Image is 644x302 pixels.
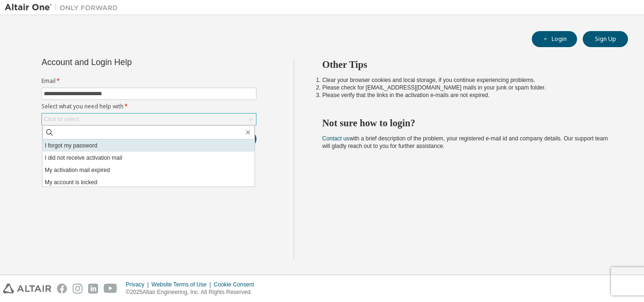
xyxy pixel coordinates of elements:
[42,139,255,152] li: I forgot my password
[42,114,256,125] div: Click to select
[3,284,51,294] img: altair_logo.svg
[322,58,611,71] h2: Other Tips
[322,135,608,149] span: with a brief description of the problem, your registered e-mail id and company details. Our suppo...
[57,284,67,294] img: facebook.svg
[126,281,151,288] div: Privacy
[151,281,214,288] div: Website Terms of Use
[41,58,214,66] div: Account and Login Help
[5,3,123,12] img: Altair One
[126,288,260,296] p: © 2025 Altair Engineering, Inc. All Rights Reserved.
[322,91,611,99] li: Please verify that the links in the activation e-mails are not expired.
[44,115,79,123] div: Click to select
[532,31,577,47] button: Login
[322,135,349,142] a: Contact us
[322,84,611,91] li: Please check for [EMAIL_ADDRESS][DOMAIN_NAME] mails in your junk or spam folder.
[73,284,83,294] img: instagram.svg
[322,76,611,84] li: Clear your browser cookies and local storage, if you continue experiencing problems.
[104,284,117,294] img: youtube.svg
[41,77,256,85] label: Email
[88,284,98,294] img: linkedin.svg
[41,103,256,110] label: Select what you need help with
[214,281,259,288] div: Cookie Consent
[322,117,611,129] h2: Not sure how to login?
[583,31,628,47] button: Sign Up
